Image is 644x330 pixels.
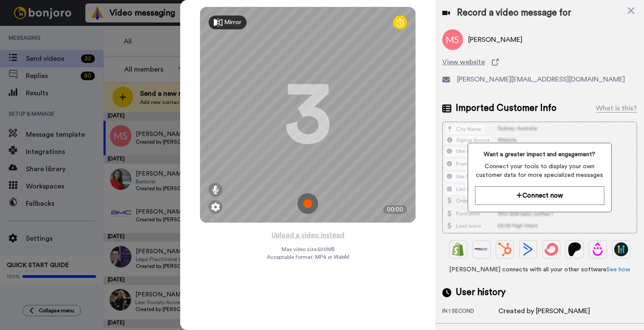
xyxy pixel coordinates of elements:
span: User history [456,286,506,299]
span: Want a greater impact and engagement? [475,150,604,159]
div: 00:00 [383,205,407,214]
img: Ontraport [475,242,488,256]
span: [PERSON_NAME] connects with all your other software [442,265,637,274]
div: Created by [PERSON_NAME] [498,306,590,316]
img: ActiveCampaign [521,242,535,256]
img: ic_record_start.svg [297,193,318,214]
img: Drip [591,242,605,256]
img: Shopify [451,242,465,256]
span: Imported Customer Info [456,102,556,115]
img: Patreon [568,242,581,256]
span: View website [442,57,485,67]
span: [PERSON_NAME][EMAIL_ADDRESS][DOMAIN_NAME] [457,74,625,85]
div: What is this? [596,103,637,113]
button: Upload a video instead [269,229,347,241]
span: Acceptable format: MP4 or WebM [267,254,349,261]
img: ConvertKit [544,242,558,256]
a: See how [606,267,630,273]
div: in 1 second [442,308,498,316]
button: Connect now [475,186,604,205]
a: View website [442,57,637,67]
div: 3 [284,82,331,147]
img: Hubspot [498,242,512,256]
span: Connect your tools to display your own customer data for more specialized messages [475,162,604,179]
span: Max video size: 500 MB [281,246,335,253]
img: GoHighLevel [614,242,628,256]
img: ic_gear.svg [211,203,220,211]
